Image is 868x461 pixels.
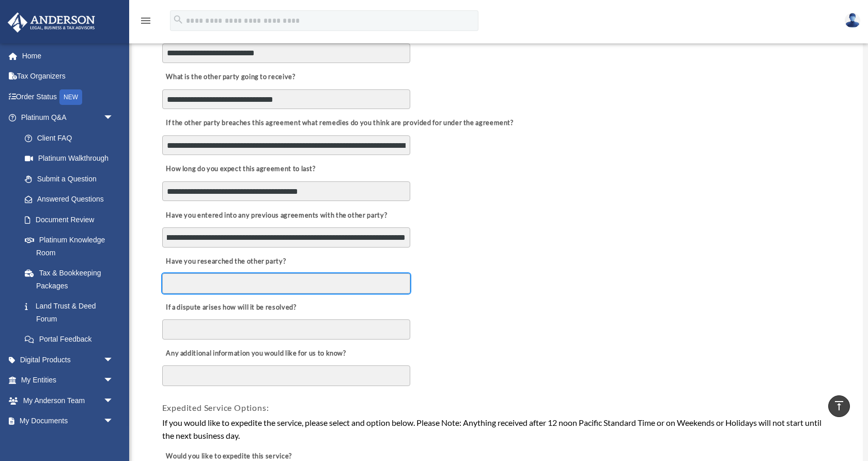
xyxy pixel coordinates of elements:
[7,86,129,107] a: Order StatusNEW
[162,70,298,85] label: What is the other party going to receive?
[5,12,98,33] img: Anderson Advisors Platinum Portal
[103,107,124,129] span: arrow_drop_down
[162,254,289,269] label: Have you researched the other party?
[139,18,152,27] a: menu
[7,66,129,87] a: Tax Organizers
[7,45,129,66] a: Home
[162,403,269,412] span: Expedited Service Options:
[14,230,129,263] a: Platinum Knowledge Room
[162,208,390,223] label: Have you entered into any previous agreements with the other party?
[59,89,82,105] div: NEW
[14,329,129,350] a: Portal Feedback
[7,390,129,411] a: My Anderson Teamarrow_drop_down
[162,162,318,177] label: How long do you expect this agreement to last?
[7,411,129,432] a: My Documentsarrow_drop_down
[173,14,184,25] i: search
[139,14,152,27] i: menu
[103,411,124,432] span: arrow_drop_down
[7,370,129,391] a: My Entitiesarrow_drop_down
[103,349,124,371] span: arrow_drop_down
[14,263,129,296] a: Tax & Bookkeeping Packages
[14,128,129,148] a: Client FAQ
[14,168,129,189] a: Submit a Question
[14,189,129,210] a: Answered Questions
[162,116,516,131] label: If the other party breaches this agreement what remedies do you think are provided for under the ...
[162,416,833,442] div: If you would like to expedite the service, please select and option below. Please Note: Anything ...
[14,296,129,329] a: Land Trust & Deed Forum
[845,13,860,28] img: User Pic
[162,346,349,361] label: Any additional information you would like for us to know?
[7,107,129,128] a: Platinum Q&Aarrow_drop_down
[162,300,299,315] label: If a dispute arises how will it be resolved?
[103,390,124,411] span: arrow_drop_down
[103,370,124,391] span: arrow_drop_down
[828,395,850,417] a: vertical_align_top
[14,148,129,169] a: Platinum Walkthrough
[14,209,124,230] a: Document Review
[7,349,129,370] a: Digital Productsarrow_drop_down
[833,399,845,412] i: vertical_align_top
